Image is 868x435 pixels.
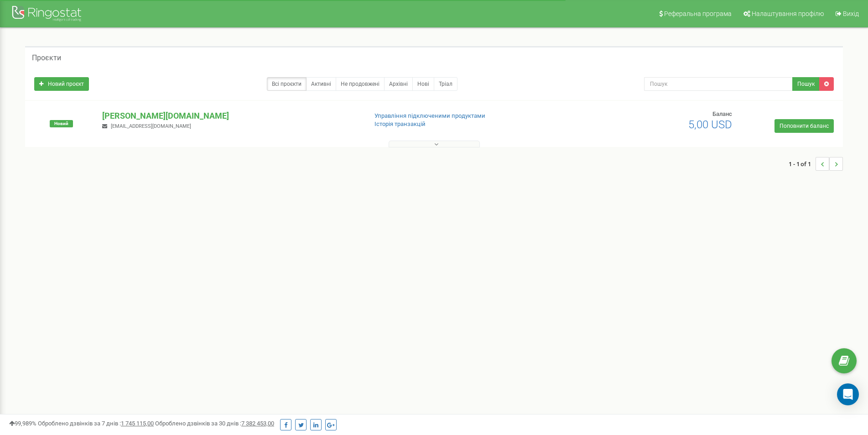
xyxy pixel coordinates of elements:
[50,120,73,127] span: Новий
[111,123,191,129] span: [EMAIL_ADDRESS][DOMAIN_NAME]
[306,77,336,91] a: Активні
[752,10,824,17] span: Налаштування профілю
[336,77,385,91] a: Не продовжені
[789,157,816,171] span: 1 - 1 of 1
[9,420,36,427] span: 99,989%
[774,119,834,133] a: Поповнити баланс
[374,112,485,119] a: Управління підключеними продуктами
[38,420,154,427] span: Оброблено дзвінків за 7 днів :
[32,54,61,62] h5: Проєкти
[412,77,434,91] a: Нові
[384,77,413,91] a: Архівні
[121,420,154,427] u: 1 745 115,00
[241,420,274,427] u: 7 382 453,00
[155,420,274,427] span: Оброблено дзвінків за 30 днів :
[792,77,820,91] button: Пошук
[267,77,307,91] a: Всі проєкти
[644,77,793,91] input: Пошук
[434,77,457,91] a: Тріал
[374,121,426,127] a: Історія транзакцій
[789,148,843,180] nav: ...
[837,383,859,405] div: Open Intercom Messenger
[664,10,732,17] span: Реферальна програма
[843,10,859,17] span: Вихід
[712,110,732,117] span: Баланс
[34,77,89,91] a: Новий проєкт
[102,110,359,122] p: [PERSON_NAME][DOMAIN_NAME]
[688,118,732,131] span: 5,00 USD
